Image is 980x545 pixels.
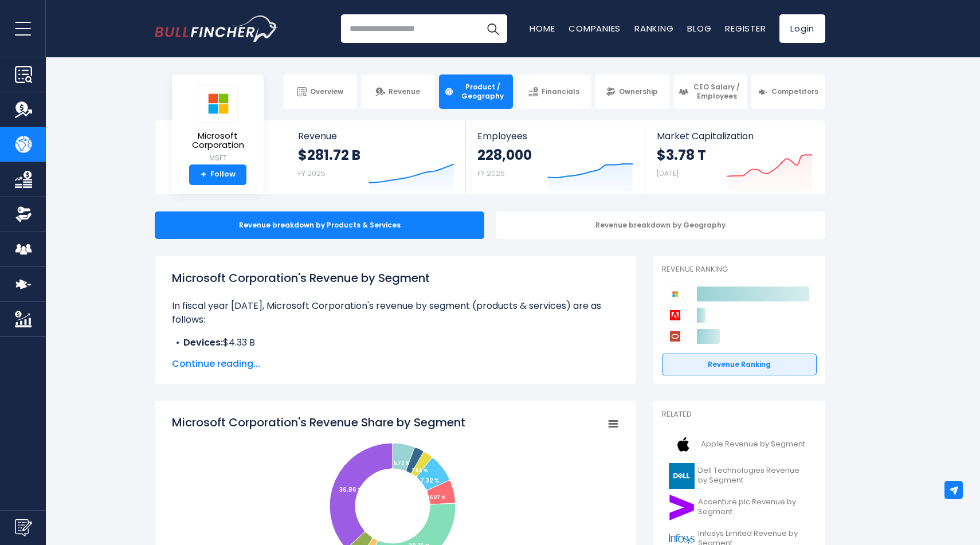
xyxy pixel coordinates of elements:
[298,168,326,178] small: FY 2025
[181,131,254,150] span: Microsoft Corporation
[172,357,619,371] span: Continue reading...
[430,495,445,501] tspan: 6.07 %
[662,492,817,523] a: Accenture plc Revenue by Segment
[673,75,747,109] a: CEO Salary / Employees
[310,87,343,96] span: Overview
[542,87,579,96] span: Financials
[155,15,279,42] img: Bullfincher logo
[669,432,697,457] img: AAPL logo
[457,83,508,100] span: Product / Geography
[668,329,683,344] img: Oracle Corporation competitors logo
[183,336,223,349] b: Devices:
[595,75,669,109] a: Ownership
[701,440,805,449] span: Apple Revenue by Segment
[361,75,435,109] a: Revenue
[751,75,825,109] a: Competitors
[692,83,742,100] span: CEO Salary / Employees
[569,22,621,34] a: Companies
[662,410,817,419] p: Related
[645,120,824,194] a: Market Capitalization $3.78 T [DATE]
[172,414,465,430] tspan: Microsoft Corporation's Revenue Share by Segment
[189,164,246,185] a: +Follow
[172,336,619,350] li: $4.33 B
[662,460,817,492] a: Dell Technologies Revenue by Segment
[283,75,357,109] a: Overview
[181,153,254,163] small: MSFT
[394,460,409,466] tspan: 5.72 %
[298,131,454,142] span: Revenue
[201,170,206,180] strong: +
[155,211,484,239] div: Revenue breakdown by Products & Services
[657,131,813,142] span: Market Capitalization
[420,476,440,485] tspan: 7.32 %
[439,75,513,109] a: Product / Geography
[698,466,810,485] span: Dell Technologies Revenue by Segment
[181,84,255,164] a: Microsoft Corporation MSFT
[771,87,818,96] span: Competitors
[657,168,679,178] small: [DATE]
[339,485,363,494] tspan: 36.86 %
[477,131,633,142] span: Employees
[662,429,817,460] a: Apple Revenue by Segment
[287,120,466,194] a: Revenue $281.72 B FY 2025
[698,497,810,517] span: Accenture plc Revenue by Segment
[619,87,658,96] span: Ownership
[669,463,695,489] img: DELL logo
[662,354,817,375] a: Revenue Ranking
[496,211,825,239] div: Revenue breakdown by Geography
[657,146,706,164] strong: $3.78 T
[172,269,619,287] h1: Microsoft Corporation's Revenue by Segment
[411,468,428,474] tspan: 2.64 %
[298,146,360,164] strong: $281.72 B
[725,22,766,34] a: Register
[479,14,507,43] button: Search
[389,87,420,96] span: Revenue
[477,146,532,164] strong: 228,000
[668,287,683,301] img: Microsoft Corporation competitors logo
[668,308,683,323] img: Adobe competitors logo
[634,22,673,34] a: Ranking
[662,265,817,275] p: Revenue Ranking
[155,15,278,42] a: Go to homepage
[15,206,32,223] img: Ownership
[172,299,619,327] p: In fiscal year [DATE], Microsoft Corporation's revenue by segment (products & services) are as fo...
[530,22,555,34] a: Home
[466,120,644,194] a: Employees 228,000 FY 2025
[779,14,825,43] a: Login
[517,75,591,109] a: Financials
[669,495,695,520] img: ACN logo
[477,168,505,178] small: FY 2025
[687,22,711,34] a: Blog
